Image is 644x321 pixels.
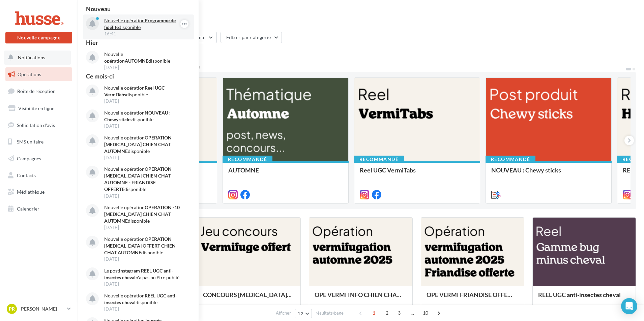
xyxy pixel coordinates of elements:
[221,32,282,43] button: Filtrer par catégorie
[4,152,74,166] a: Campagnes
[228,167,343,180] div: AUTOMNE
[4,51,71,65] button: Notifications
[4,135,74,149] a: SMS unitaire
[538,291,630,305] div: REEL UGC anti-insectes cheval
[4,168,74,183] a: Contacts
[298,311,303,316] span: 12
[18,71,41,77] span: Opérations
[315,291,407,305] div: OPE VERMI INFO CHIEN CHAT AUTOMNE
[86,64,625,69] div: 6 opérations recommandées par votre enseigne
[17,88,56,94] span: Boîte de réception
[491,167,606,180] div: NOUVEAU : Chewy sticks
[223,156,272,163] div: Recommandé
[17,122,55,128] span: Sollicitation d'avis
[18,55,45,60] span: Notifications
[4,185,74,199] a: Médiathèque
[4,202,74,216] a: Calendrier
[369,308,379,318] span: 1
[5,32,72,43] button: Nouvelle campagne
[5,302,72,315] a: PR [PERSON_NAME]
[86,11,636,21] div: Opérations marketing
[382,308,392,318] span: 2
[18,105,54,111] span: Visibilité en ligne
[4,118,74,132] a: Sollicitation d'avis
[17,172,36,178] span: Contacts
[486,156,535,163] div: Recommandé
[17,139,43,145] span: SMS unitaire
[4,67,74,82] a: Opérations
[4,84,74,98] a: Boîte de réception
[4,101,74,116] a: Visibilité en ligne
[394,308,405,318] span: 3
[276,310,291,316] span: Afficher
[17,206,39,212] span: Calendrier
[621,298,637,314] div: Open Intercom Messenger
[20,306,64,312] p: [PERSON_NAME]
[316,310,344,316] span: résultats/page
[295,309,312,318] button: 12
[407,308,418,318] span: ...
[17,156,41,161] span: Campagnes
[17,189,45,195] span: Médiathèque
[427,291,519,305] div: OPE VERMI FRIANDISE OFFERTE CHIEN CHAT AUTOMNE
[354,156,404,163] div: Recommandé
[360,167,474,180] div: Reel UGC VermiTabs
[203,291,295,305] div: CONCOURS [MEDICAL_DATA] OFFERT AUTOMNE 2025
[420,308,431,318] span: 10
[9,306,15,312] span: PR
